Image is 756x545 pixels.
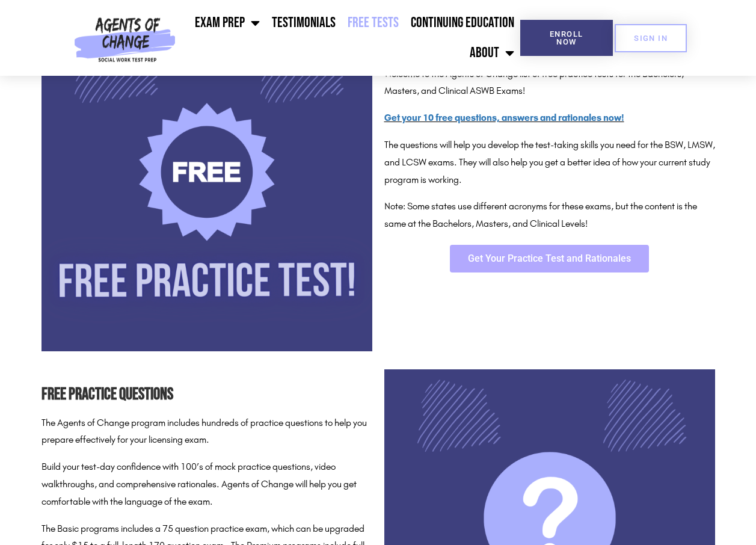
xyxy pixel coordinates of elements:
[520,20,613,56] a: Enroll Now
[384,112,624,123] a: Get your 10 free questions, answers and rationales now!
[464,38,520,68] a: About
[450,245,649,272] a: Get Your Practice Test and Rationales
[189,8,266,38] a: Exam Prep
[180,8,520,68] nav: Menu
[405,8,520,38] a: Continuing Education
[539,30,594,46] span: Enroll Now
[468,254,631,263] span: Get Your Practice Test and Rationales
[384,198,715,233] p: Note: Some states use different acronyms for these exams, but the content is the same at the Bach...
[615,24,687,52] a: SIGN IN
[41,381,372,408] h2: Free Practice Questions
[41,414,372,449] p: The Agents of Change program includes hundreds of practice questions to help you prepare effectiv...
[266,8,342,38] a: Testimonials
[634,34,668,42] span: SIGN IN
[342,8,405,38] a: Free Tests
[41,458,372,510] p: Build your test-day confidence with 100’s of mock practice questions, video walkthroughs, and com...
[384,66,715,100] p: Welcome to the Agents of Change list of free practice tests for the Bachelors, Masters, and Clini...
[384,137,715,188] p: The questions will help you develop the test-taking skills you need for the BSW, LMSW, and LCSW e...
